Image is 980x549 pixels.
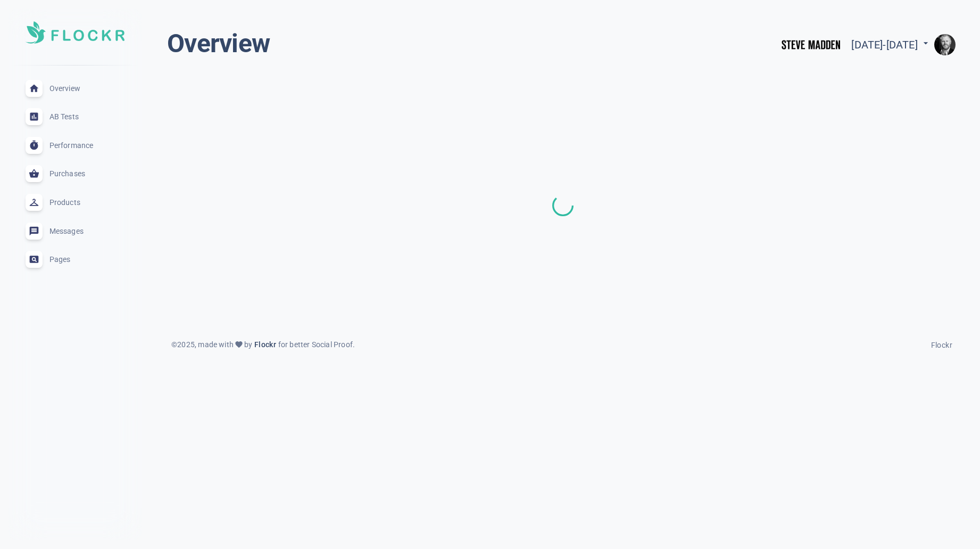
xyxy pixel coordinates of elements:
a: Purchases [9,160,142,189]
div: © 2025 , made with by for better Social Proof. [165,339,361,351]
span: Flockr [252,340,278,349]
img: e9922e3fc00dd5316fa4c56e6d75935f [934,34,956,55]
a: Performance [9,131,142,160]
a: Products [9,188,142,217]
a: Pages [9,245,142,274]
a: Messages [9,217,142,245]
a: AB Tests [9,102,142,131]
a: Flockr [931,338,952,350]
span: favorite [235,340,243,349]
span: Flockr [931,341,952,349]
img: Soft UI Logo [26,21,124,44]
img: stevemadden [779,28,843,61]
span: [DATE] - [DATE] [851,38,931,51]
a: Overview [9,74,142,103]
h1: Overview [167,28,270,60]
a: Flockr [252,339,278,351]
